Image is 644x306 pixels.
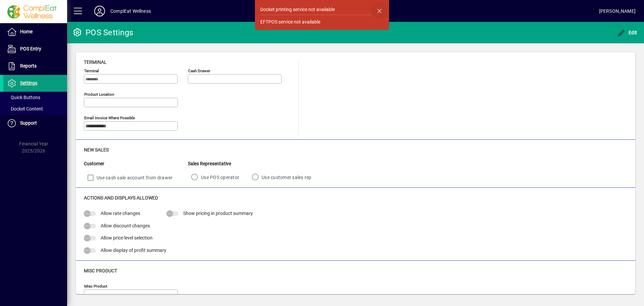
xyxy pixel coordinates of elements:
[20,80,37,86] span: Settings
[599,6,636,16] div: [PERSON_NAME]
[72,27,133,38] div: POS Settings
[20,29,33,34] span: Home
[3,103,67,115] a: Docket Content
[84,92,114,97] mat-label: Product location
[3,41,67,57] a: POS Entry
[101,211,140,216] span: Allow rate changes
[101,248,166,253] span: Allow display of profit summary
[101,235,153,241] span: Allow price level selection
[183,211,253,216] span: Show pricing in product summary
[84,268,117,273] span: Misc Product
[7,106,43,112] span: Docket Content
[84,284,107,289] mat-label: Misc Product
[3,92,67,103] a: Quick Buttons
[615,27,639,39] button: Edit
[151,6,599,16] span: [DATE] 08:37
[84,160,188,167] div: Customer
[84,116,135,120] mat-label: Email Invoice where possible
[188,69,210,73] mat-label: Cash Drawer
[188,160,321,167] div: Sales Representative
[260,18,320,26] div: EFTPOS service not available
[84,69,99,73] mat-label: Terminal
[84,147,109,152] span: New Sales
[3,58,67,75] a: Reports
[110,6,151,16] div: ComplEat Wellness
[20,120,37,126] span: Support
[20,63,37,69] span: Reports
[7,95,40,100] span: Quick Buttons
[3,115,67,132] a: Support
[89,5,110,17] button: Profile
[84,59,107,65] span: Terminal
[84,195,158,201] span: Actions and Displays Allowed
[617,30,637,35] span: Edit
[3,24,67,40] a: Home
[20,46,41,51] span: POS Entry
[101,223,150,228] span: Allow discount changes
